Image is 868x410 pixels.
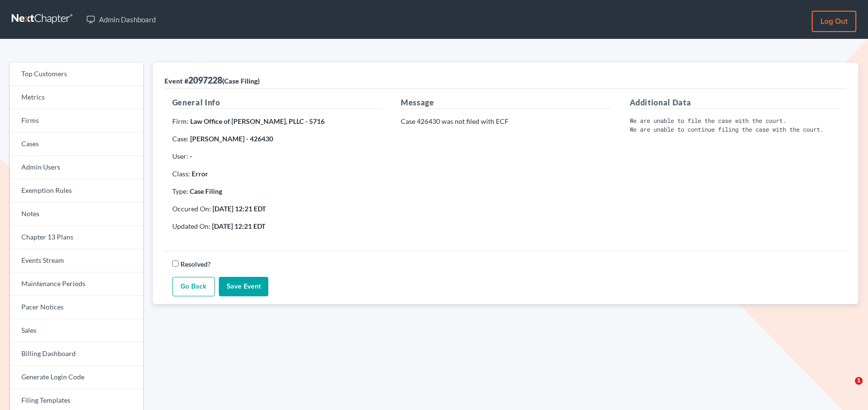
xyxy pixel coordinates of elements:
[172,117,189,125] span: Firm:
[10,63,143,86] a: Top Customers
[180,259,211,269] label: Resolved?
[10,319,143,342] a: Sales
[10,366,143,389] a: Generate Login Code
[630,117,839,134] pre: We are unable to file the case with the court. We are unable to continue filing the case with the...
[172,277,215,296] a: Go Back
[172,187,188,195] span: Type:
[213,205,266,213] strong: [DATE] 12:21 EDT
[212,222,265,230] strong: [DATE] 12:21 EDT
[192,170,208,178] strong: Error
[164,77,188,85] span: Event #
[401,97,610,109] h5: Message
[10,273,143,296] a: Maintenance Periods
[172,170,190,178] span: Class:
[630,97,839,109] h5: Additional Data
[172,222,211,230] span: Updated On:
[10,342,143,366] a: Billing Dashboard
[82,11,161,28] a: Admin Dashboard
[401,117,610,126] p: Case 426430 was not filed with ECF
[10,86,143,109] a: Metrics
[855,377,863,385] span: 1
[172,135,189,143] span: Case:
[219,277,268,296] input: Save Event
[172,152,188,160] span: User:
[222,77,260,85] span: (Case Filing)
[812,11,856,32] a: Log out
[190,187,222,195] strong: Case Filing
[10,226,143,249] a: Chapter 13 Plans
[10,109,143,133] a: Firms
[172,97,381,109] h5: General Info
[10,249,143,273] a: Events Stream
[835,377,858,400] iframe: Intercom live chat
[172,205,211,213] span: Occured On:
[164,74,260,86] div: 2097228
[10,179,143,203] a: Exemption Rules
[10,133,143,156] a: Cases
[10,296,143,319] a: Pacer Notices
[190,152,192,160] strong: -
[190,117,325,125] strong: Law Office of [PERSON_NAME], PLLC - 5716
[190,135,273,143] strong: [PERSON_NAME] - 426430
[10,203,143,226] a: Notes
[10,156,143,179] a: Admin Users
